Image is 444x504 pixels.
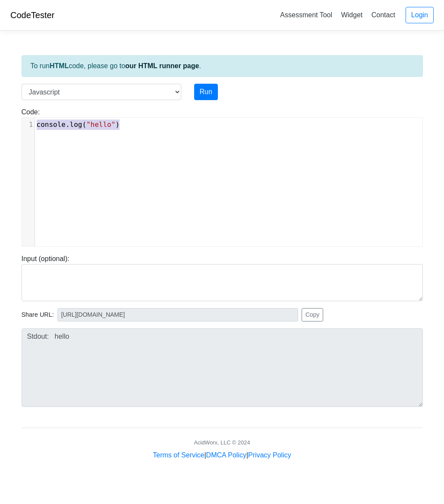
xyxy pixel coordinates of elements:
div: Code: [15,107,429,247]
a: DMCA Policy [206,451,246,459]
a: CodeTester [10,10,54,20]
a: Privacy Policy [248,451,291,459]
a: Terms of Service [153,451,204,459]
input: No share available yet [57,308,298,321]
a: Assessment Tool [277,8,336,22]
a: Contact [368,8,399,22]
div: AcidWorx, LLC © 2024 [194,438,250,447]
div: | | [153,450,291,460]
a: our HTML runner page [125,62,199,69]
div: To run code, please go to . [22,55,423,77]
button: Run [194,84,218,100]
span: Share URL: [22,310,54,320]
a: Widget [337,8,366,22]
div: 1 [22,120,35,130]
strong: HTML [50,62,69,69]
span: log [70,120,82,129]
span: "hello" [86,120,115,129]
a: Login [406,7,434,23]
span: console [37,120,66,129]
span: . ( ) [37,120,120,129]
div: Input (optional): [15,254,429,301]
button: Copy [302,308,324,321]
